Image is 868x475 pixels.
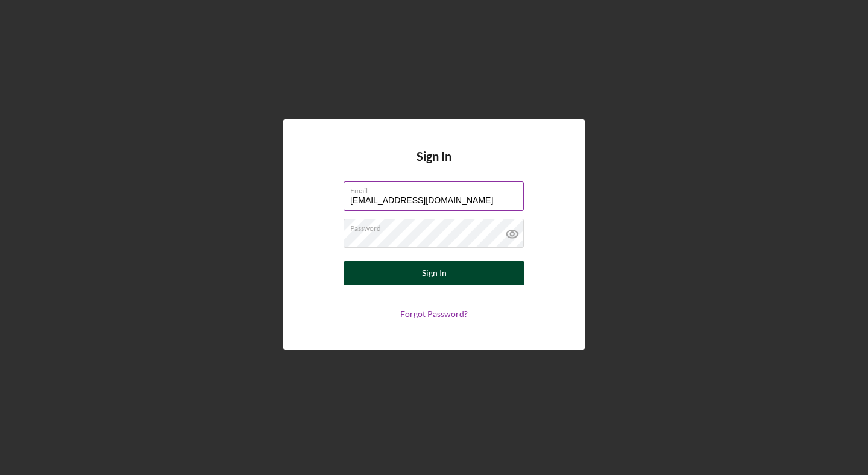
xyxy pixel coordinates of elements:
[417,149,451,181] h4: Sign In
[350,182,524,195] label: Email
[350,219,524,233] label: Password
[400,309,468,319] a: Forgot Password?
[344,261,524,285] button: Sign In
[422,261,447,285] div: Sign In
